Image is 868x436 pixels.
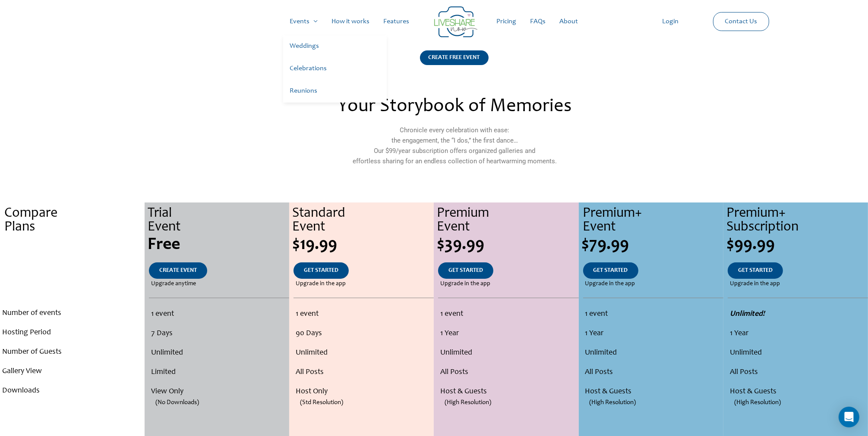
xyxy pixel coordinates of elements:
a: Pricing [490,8,524,35]
a: Events [283,8,325,35]
li: Unlimited [585,343,721,363]
div: CREATE FREE EVENT [420,50,489,65]
li: Host & Guests [730,382,866,402]
span: . [72,268,73,274]
li: Downloads [2,381,142,401]
li: Host & Guests [585,382,721,402]
li: Unlimited [151,343,286,363]
span: Upgrade in the app [440,279,490,289]
li: 1 event [585,305,721,324]
div: $19.99 [292,237,434,254]
li: All Posts [585,363,721,382]
span: (No Downloads) [155,393,199,412]
div: Free [148,237,289,254]
div: Premium+ Event [583,207,723,234]
a: GET STARTED [438,262,493,279]
li: Gallery View [2,362,142,381]
div: Compare Plans [4,207,145,234]
li: All Posts [440,363,576,382]
li: 1 event [296,305,432,324]
span: CREATE EVENT [159,268,197,274]
span: GET STARTED [448,268,483,274]
nav: Site Navigation [15,8,853,35]
li: Limited [151,363,286,382]
img: LiveShare logo - Capture & Share Event Memories [434,6,477,37]
a: . [61,262,84,279]
div: $39.99 [437,237,578,254]
a: About [553,8,585,35]
span: Upgrade anytime [151,279,196,289]
strong: Unlimited! [730,310,765,318]
li: 1 Year [730,324,866,343]
li: Host Only [296,382,432,402]
span: Upgrade in the app [730,279,780,289]
span: Upgrade in the app [585,279,635,289]
li: Unlimited [296,343,432,363]
a: Reunions [283,80,387,103]
span: (High Resolution) [734,393,781,412]
span: (Std Resolution) [300,393,343,412]
div: $79.99 [582,237,723,254]
li: Number of events [2,304,142,323]
li: 7 Days [151,324,286,343]
a: GET STARTED [728,262,783,279]
span: Upgrade in the app [296,279,346,289]
li: Unlimited [730,343,866,363]
li: 90 Days [296,324,432,343]
a: FAQs [524,8,553,35]
a: Weddings [283,35,387,58]
a: GET STARTED [294,262,349,279]
span: . [72,281,73,287]
span: (High Resolution) [590,393,636,412]
li: 1 event [440,305,576,324]
li: Number of Guests [2,343,142,362]
div: Premium+ Subscription [726,207,868,234]
span: . [70,237,75,254]
li: Unlimited [440,343,576,363]
span: (High Resolution) [445,393,491,412]
a: CREATE EVENT [149,262,207,279]
a: CREATE FREE EVENT [420,50,489,76]
a: Celebrations [283,58,387,80]
li: 1 Year [585,324,721,343]
a: Features [377,8,417,35]
div: $99.99 [726,237,868,254]
li: All Posts [730,363,866,382]
li: Host & Guests [440,382,576,402]
a: How it works [325,8,377,35]
li: All Posts [296,363,432,382]
div: Standard Event [292,207,434,234]
span: GET STARTED [593,268,628,274]
div: Open Intercom Messenger [839,407,859,427]
p: Chronicle every celebration with ease: the engagement, the “I dos,” the first dance… Our $99/year... [268,125,641,166]
h2: Your Storybook of Memories [268,97,641,116]
span: GET STARTED [738,268,773,274]
a: Contact Us [718,12,764,31]
a: Login [655,8,685,35]
li: 1 Year [440,324,576,343]
div: Premium Event [437,207,578,234]
div: Trial Event [148,207,289,234]
li: 1 event [151,305,286,324]
span: GET STARTED [304,268,338,274]
a: GET STARTED [583,262,638,279]
li: View Only [151,382,286,402]
li: Hosting Period [2,323,142,343]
